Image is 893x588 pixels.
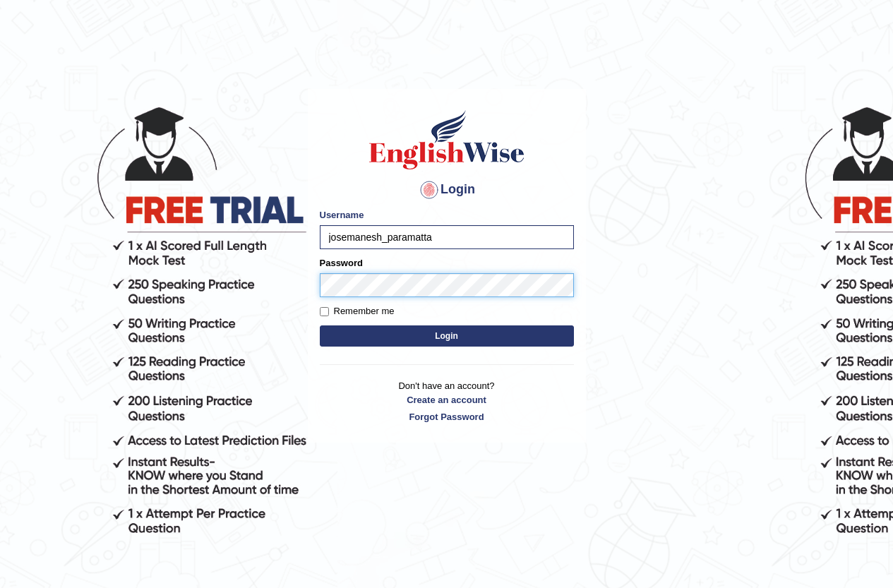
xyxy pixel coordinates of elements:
a: Create an account [320,393,574,407]
label: Password [320,256,363,270]
label: Username [320,208,364,222]
label: Remember me [320,304,395,318]
a: Forgot Password [320,410,574,424]
button: Login [320,325,574,347]
img: Logo of English Wise sign in for intelligent practice with AI [366,108,527,172]
h4: Login [320,179,574,201]
p: Don't have an account? [320,379,574,423]
input: Remember me [320,307,329,316]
